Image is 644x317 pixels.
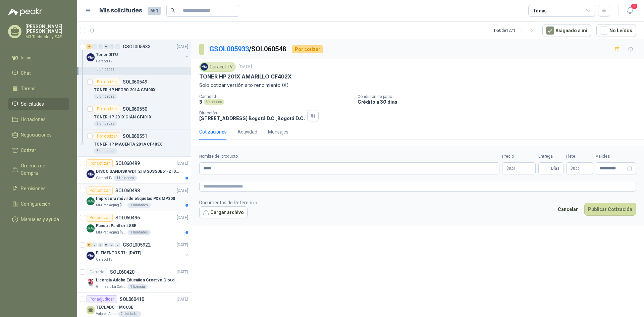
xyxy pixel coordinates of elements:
a: Negociaciones [8,128,69,141]
p: SOL060410 [120,297,144,302]
img: Company Logo [201,63,208,70]
p: Solo cotizar versión alto rendimiento (X) [199,82,636,89]
span: 0 [509,166,515,170]
span: Cotizar [21,147,36,154]
button: Cancelar [554,203,582,216]
a: Por cotizarSOL060551TONER HP MAGENTA 201A CF403X3 Unidades [77,129,191,157]
div: 3 Unidades [94,67,117,72]
p: SOL060550 [123,107,147,111]
span: ,00 [575,167,579,170]
p: [DATE] [177,242,188,248]
p: Toner DITU [96,52,118,58]
img: Logo peakr [8,8,42,16]
p: Caracol TV [96,175,112,181]
span: Solicitudes [21,100,44,108]
div: Por cotizar [87,187,113,195]
p: Caracol TV [96,59,112,64]
p: $ 0,00 [566,162,593,174]
span: Configuración [21,200,50,208]
p: SOL060499 [115,161,140,166]
span: Remisiones [21,185,46,192]
p: Crédito a 30 días [358,99,641,105]
span: search [170,8,175,13]
p: Dirección [199,111,305,115]
span: Órdenes de Compra [21,162,63,177]
button: Cargar archivo [199,206,248,218]
p: $0,00 [502,162,536,174]
img: Company Logo [87,170,95,178]
p: GSOL005933 [123,44,151,49]
p: Panduit Panther LS8E [96,223,136,229]
span: 651 [148,7,161,15]
p: Impresora móvil de etiquetas PXE MP300 [96,196,175,202]
div: Cerrado [87,268,107,276]
span: Negociaciones [21,131,52,139]
div: Actividad [237,128,257,136]
div: 1 Unidades [127,230,151,235]
div: 0 [104,44,109,49]
p: MM Packaging [GEOGRAPHIC_DATA] [96,230,126,235]
p: MM Packaging [GEOGRAPHIC_DATA] [96,203,126,208]
span: ,00 [511,167,515,170]
a: Configuración [8,198,69,210]
a: Por cotizarSOL060549TONER HP NEGRO 201A CF400X3 Unidades [77,75,191,102]
a: Por cotizarSOL060499[DATE] Company LogoDISCO SANDISK WDT 2TB SDSSDE61-2T00-G25Caracol TV1 Unidades [77,157,191,184]
p: TECLADO + MOUSE [96,304,133,311]
p: Condición de pago [358,94,641,99]
div: 1 Unidades [114,175,137,181]
label: Validez [596,153,636,160]
div: Por cotizar [87,214,113,222]
p: [DATE] [238,64,252,70]
div: 0 [98,243,103,247]
img: Company Logo [87,279,95,287]
p: SOL060496 [115,215,140,220]
div: Por cotizar [94,105,120,113]
div: 0 [98,44,103,49]
a: Por cotizarSOL060550TONER HP 201X CIAN CF401X3 Unidades [77,102,191,129]
div: 0 [104,243,109,247]
span: Chat [21,69,31,77]
span: Inicio [21,54,32,61]
a: Chat [8,67,69,80]
span: $ [571,166,573,170]
a: Por cotizarSOL060496[DATE] Company LogoPanduit Panther LS8EMM Packaging [GEOGRAPHIC_DATA]1 Unidades [77,211,191,238]
a: Órdenes de Compra [8,159,69,179]
p: TONER HP 201X AMARILLO CF402X [199,73,292,80]
p: [PERSON_NAME] [PERSON_NAME] [25,24,69,34]
p: Licencia Adobe Education Creative Cloud for enterprise license lab and classroom [96,277,179,283]
div: 6 [87,243,92,247]
div: 1 - 50 de 1271 [493,25,537,36]
p: [DATE] [177,160,188,167]
span: Licitaciones [21,116,46,123]
p: SOL060498 [115,188,140,193]
div: 0 [92,44,97,49]
p: SOL060549 [123,80,147,84]
p: GSOL005922 [123,243,151,247]
div: 0 [109,243,114,247]
p: / SOL060548 [209,44,287,54]
label: Nombre del producto [199,153,499,160]
div: Por cotizar [94,78,120,86]
div: Por cotizar [87,159,113,167]
label: Flete [566,153,593,160]
div: 0 [115,44,120,49]
a: 6 0 0 0 0 0 GSOL005922[DATE] Company LogoELEMENTOS TI - [DATE]Caracol TV [87,241,190,262]
span: 2 [631,3,638,9]
button: No Leídos [596,24,636,37]
p: [DATE] [177,188,188,194]
a: 4 0 0 0 0 0 GSOL005933[DATE] Company LogoToner DITUCaracol TV [87,43,190,64]
p: Cantidad [199,94,352,99]
p: DISCO SANDISK WDT 2TB SDSSDE61-2T00-G25 [96,168,179,175]
div: 0 [92,243,97,247]
p: ELEMENTOS TI - [DATE] [96,250,141,256]
div: 1 licencia [127,284,148,289]
img: Company Logo [87,197,95,205]
div: 0 [115,243,120,247]
div: 4 [87,44,92,49]
p: Gimnasio La Colina [96,284,126,289]
a: Por cotizarSOL060498[DATE] Company LogoImpresora móvil de etiquetas PXE MP300MM Packaging [GEOGRA... [77,184,191,211]
a: Solicitudes [8,98,69,110]
div: Todas [533,7,547,14]
p: 3 [199,99,202,105]
div: 3 Unidades [94,94,117,99]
